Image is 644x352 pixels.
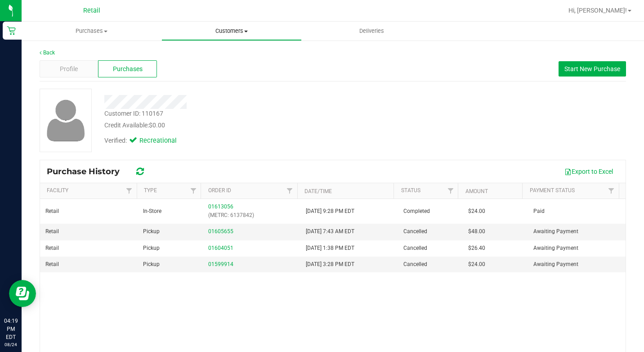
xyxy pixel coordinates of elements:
p: 08/24 [4,341,18,348]
span: [DATE] 3:28 PM EDT [306,260,354,269]
span: $0.00 [149,122,165,129]
img: user-icon.png [42,97,89,144]
a: Purchases [22,22,161,41]
span: In-Store [143,207,161,216]
span: Cancelled [403,244,427,253]
a: Facility [47,187,68,194]
a: Deliveries [302,22,442,41]
span: [DATE] 9:28 PM EDT [306,207,354,216]
a: Filter [443,183,458,199]
inline-svg: Retail [7,26,16,35]
span: Purchases [113,64,143,74]
span: Retail [45,260,59,269]
span: Awaiting Payment [533,260,578,269]
a: Status [401,187,420,194]
span: Retail [83,7,100,14]
button: Export to Excel [559,164,619,179]
span: Pickup [143,260,160,269]
span: $24.00 [468,260,485,269]
span: Retail [45,244,59,253]
span: $48.00 [468,227,485,236]
a: Filter [121,183,136,199]
span: Hi, [PERSON_NAME]! [568,7,627,14]
span: $26.40 [468,244,485,253]
span: Cancelled [403,227,427,236]
p: 04:19 PM EDT [4,317,18,341]
span: Awaiting Payment [533,227,578,236]
a: Customers [161,22,301,41]
span: Retail [45,207,59,216]
a: 01599914 [208,261,233,267]
span: Completed [403,207,430,216]
a: 01613056 [208,203,233,210]
span: Awaiting Payment [533,244,578,253]
span: Retail [45,227,59,236]
span: Purchase History [47,167,129,176]
a: Order ID [208,187,231,194]
span: Deliveries [347,27,396,35]
div: Verified: [104,136,175,146]
span: Profile [60,64,78,74]
span: [DATE] 7:43 AM EDT [306,227,354,236]
a: Filter [186,183,201,199]
span: Purchases [22,27,161,35]
a: 01605655 [208,228,233,235]
a: Back [40,50,55,56]
span: Pickup [143,244,160,253]
span: Customers [162,27,301,35]
span: Cancelled [403,260,427,269]
span: Pickup [143,227,160,236]
p: (METRC: 6137842) [208,211,295,220]
span: Recreational [139,136,175,146]
a: Filter [604,183,619,199]
a: 01604051 [208,245,233,251]
a: Filter [282,183,297,199]
a: Type [144,187,157,194]
span: Start New Purchase [564,65,620,72]
div: Customer ID: 110167 [104,109,163,118]
a: Date/Time [304,188,332,194]
button: Start New Purchase [559,61,626,77]
span: $24.00 [468,207,485,216]
span: [DATE] 1:38 PM EDT [306,244,354,253]
div: Credit Available: [104,121,391,130]
iframe: Resource center [9,280,36,307]
a: Payment Status [530,187,575,194]
span: Paid [533,207,545,216]
a: Amount [465,188,488,194]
